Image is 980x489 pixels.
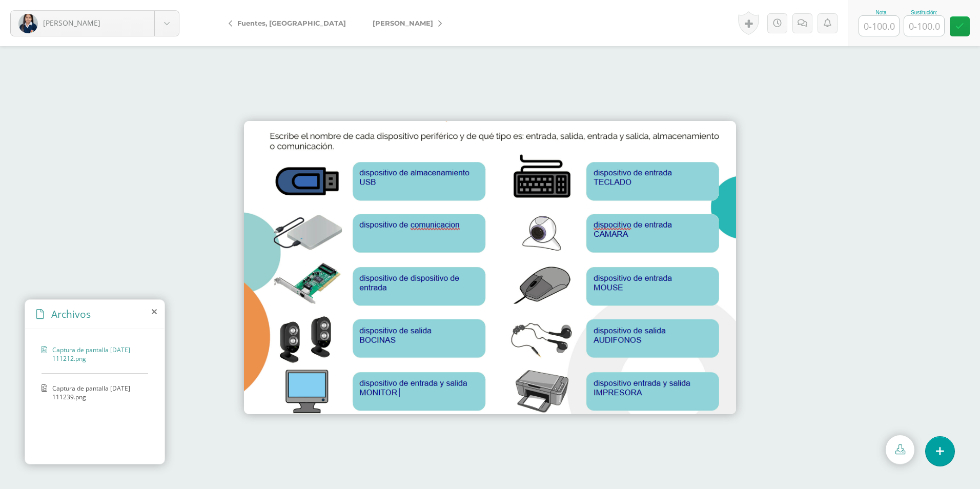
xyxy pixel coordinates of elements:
input: 0-100.0 [904,16,944,36]
div: Sustitución: [904,10,945,15]
span: Captura de pantalla [DATE] 111239.png [52,384,143,401]
a: [PERSON_NAME] [359,11,450,35]
a: Fuentes, [GEOGRAPHIC_DATA] [220,11,359,35]
div: Nota [859,10,904,15]
span: Archivos [51,307,91,321]
img: https://edoofiles.nyc3.digitaloceanspaces.com/belga/activity_submission/f51f7a28-2261-488b-bab9-b... [244,121,736,414]
i: close [152,308,157,316]
img: a5fe2d73d889a4d1a914dd915b31a346.png [18,14,38,33]
span: Fuentes, [GEOGRAPHIC_DATA] [237,19,346,27]
span: Captura de pantalla [DATE] 111212.png [52,345,143,363]
span: [PERSON_NAME] [43,18,100,28]
input: 0-100.0 [859,16,899,36]
span: [PERSON_NAME] [373,19,433,27]
a: [PERSON_NAME] [11,11,179,36]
